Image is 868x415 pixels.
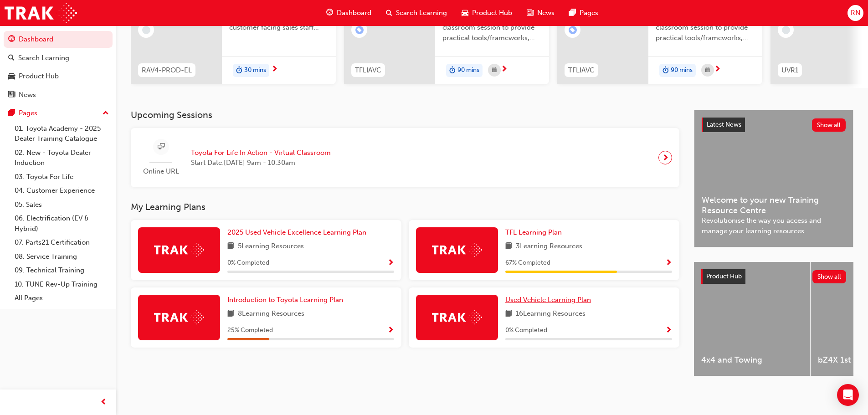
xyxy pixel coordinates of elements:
span: 90 mins [671,65,693,76]
span: car-icon [462,7,468,19]
a: All Pages [11,291,113,305]
a: Latest NewsShow allWelcome to your new Training Resource CentreRevolutionise the way you access a... [694,110,853,247]
div: Pages [19,108,37,118]
span: Show Progress [387,327,394,335]
span: RN [851,8,860,18]
a: News [4,87,113,103]
span: 90 mins [457,65,479,76]
a: 08. Service Training [11,250,113,264]
span: guage-icon [326,7,333,19]
span: duration-icon [236,65,242,77]
img: Trak [432,310,482,324]
span: prev-icon [100,397,107,408]
span: Show Progress [665,259,672,267]
span: calendar-icon [492,65,497,76]
img: Trak [5,3,77,23]
span: UVR1 [781,65,798,76]
span: next-icon [714,66,721,74]
span: Show Progress [665,327,672,335]
a: guage-iconDashboard [319,4,379,22]
span: next-icon [501,66,508,74]
a: 05. Sales [11,198,113,212]
span: 25 % Completed [227,325,273,336]
span: 0 % Completed [227,258,269,268]
span: calendar-icon [705,65,710,76]
a: Latest NewsShow all [702,118,846,132]
span: 8 Learning Resources [238,308,304,320]
button: Show Progress [665,257,672,269]
a: news-iconNews [519,4,562,22]
a: 09. Technical Training [11,263,113,277]
div: Search Learning [18,53,69,63]
img: Trak [154,310,204,324]
span: Search Learning [396,8,447,18]
span: Toyota For Life In Action - Virtual Classroom [191,148,331,158]
a: 02. New - Toyota Dealer Induction [11,146,113,170]
div: News [19,90,36,100]
span: Show Progress [387,259,394,267]
div: Open Intercom Messenger [837,384,859,406]
a: Search Learning [4,50,113,67]
button: Show Progress [387,325,394,336]
a: 06. Electrification (EV & Hybrid) [11,211,113,236]
img: Trak [154,243,204,257]
a: Product Hub [4,68,113,85]
span: Revolutionise the way you access and manage your learning resources. [702,215,846,236]
span: search-icon [8,54,15,62]
span: pages-icon [569,7,576,19]
span: Welcome to your new Training Resource Centre [702,195,846,215]
button: Pages [4,105,113,122]
span: Start Date: [DATE] 9am - 10:30am [191,158,331,168]
span: duration-icon [663,65,669,77]
span: 3 Learning Resources [516,241,582,252]
a: car-iconProduct Hub [454,4,519,22]
span: Pages [580,8,598,18]
span: News [537,8,555,18]
div: Product Hub [19,71,59,82]
span: 16 Learning Resources [516,308,586,320]
button: DashboardSearch LearningProduct HubNews [4,29,113,105]
span: news-icon [527,7,534,19]
span: Used Vehicle Learning Plan [505,296,591,304]
span: sessionType_ONLINE_URL-icon [158,141,164,153]
button: Show Progress [665,325,672,336]
span: book-icon [505,241,512,252]
h3: My Learning Plans [131,202,679,212]
span: Product Hub [472,8,512,18]
span: car-icon [8,72,15,81]
span: This is a 90 minute virtual classroom session to provide practical tools/frameworks, behaviours a... [656,12,755,43]
button: Show Progress [387,257,394,269]
span: 2025 Used Vehicle Excellence Learning Plan [227,228,366,236]
a: TFL Learning Plan [505,227,565,238]
span: book-icon [227,308,234,320]
span: TFL Learning Plan [505,228,562,236]
a: Used Vehicle Learning Plan [505,295,595,305]
a: 2025 Used Vehicle Excellence Learning Plan [227,227,370,238]
span: RAV4-PROD-EL [142,65,192,76]
a: 03. Toyota For Life [11,170,113,184]
span: guage-icon [8,36,15,44]
span: search-icon [386,7,392,19]
span: Dashboard [337,8,371,18]
span: learningRecordVerb_NONE-icon [142,26,150,34]
span: Latest News [707,121,741,128]
span: 30 mins [244,65,266,76]
span: 4x4 and Towing [701,355,803,365]
span: next-icon [271,66,278,74]
span: learningRecordVerb_ENROLL-icon [569,26,577,34]
span: 67 % Completed [505,258,550,268]
span: up-icon [103,108,109,119]
span: learningRecordVerb_NONE-icon [782,26,790,34]
button: Show all [812,270,847,283]
a: Introduction to Toyota Learning Plan [227,295,347,305]
span: TFLIAVC [568,65,595,76]
span: Introduction to Toyota Learning Plan [227,296,343,304]
a: 4x4 and Towing [694,262,810,376]
span: Product Hub [706,272,742,280]
span: pages-icon [8,109,15,118]
a: 01. Toyota Academy - 2025 Dealer Training Catalogue [11,122,113,146]
span: duration-icon [449,65,456,77]
img: Trak [432,243,482,257]
a: Product HubShow all [701,269,846,284]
